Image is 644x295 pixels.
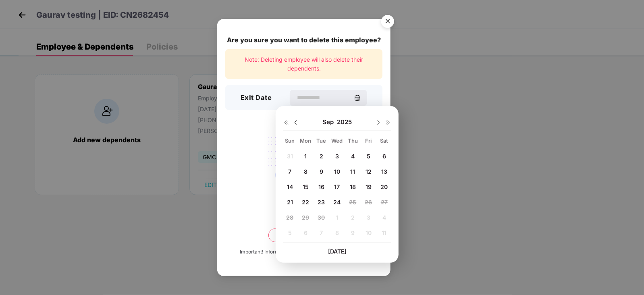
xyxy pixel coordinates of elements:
[377,137,391,144] div: Sat
[335,153,339,160] span: 3
[283,137,297,144] div: Sun
[376,11,398,33] button: Close
[333,199,341,206] span: 24
[304,168,307,175] span: 8
[346,137,360,144] div: Thu
[304,153,307,160] span: 1
[366,183,372,190] span: 19
[303,183,309,190] span: 15
[328,248,346,255] span: [DATE]
[287,199,293,206] span: 21
[334,168,340,175] span: 10
[382,153,386,160] span: 6
[225,49,382,79] div: Note: Deleting employee will also delete their dependents.
[283,119,289,126] img: svg+xml;base64,PHN2ZyB4bWxucz0iaHR0cDovL3d3dy53My5vcmcvMjAwMC9zdmciIHdpZHRoPSIxNiIgaGVpZ2h0PSIxNi...
[350,183,356,190] span: 18
[350,168,355,175] span: 11
[376,11,399,34] img: svg+xml;base64,PHN2ZyB4bWxucz0iaHR0cDovL3d3dy53My5vcmcvMjAwMC9zdmciIHdpZHRoPSI1NiIgaGVpZ2h0PSI1Ni...
[354,95,361,101] img: svg+xml;base64,PHN2ZyBpZD0iQ2FsZW5kYXItMzJ4MzIiIHhtbG5zPSJodHRwOi8vd3d3LnczLm9yZy8yMDAwL3N2ZyIgd2...
[240,248,368,256] div: Important! Information once deleted, can’t be recovered.
[381,168,387,175] span: 13
[366,168,372,175] span: 12
[385,119,391,126] img: svg+xml;base64,PHN2ZyB4bWxucz0iaHR0cDovL3d3dy53My5vcmcvMjAwMC9zdmciIHdpZHRoPSIxNiIgaGVpZ2h0PSIxNi...
[375,119,382,126] img: svg+xml;base64,PHN2ZyBpZD0iRHJvcGRvd24tMzJ4MzIiIHhtbG5zPSJodHRwOi8vd3d3LnczLm9yZy8yMDAwL3N2ZyIgd2...
[302,199,309,206] span: 22
[314,137,328,144] div: Tue
[334,183,340,190] span: 17
[288,168,291,175] span: 7
[351,153,355,160] span: 4
[259,133,349,195] img: svg+xml;base64,PHN2ZyB4bWxucz0iaHR0cDovL3d3dy53My5vcmcvMjAwMC9zdmciIHdpZHRoPSIyMjQiIGhlaWdodD0iMT...
[299,137,313,144] div: Mon
[380,183,388,190] span: 20
[287,183,293,190] span: 14
[318,199,325,206] span: 23
[337,118,352,126] span: 2025
[361,137,376,144] div: Fri
[320,153,323,160] span: 2
[225,35,382,45] div: Are you sure you want to delete this employee?
[330,137,344,144] div: Wed
[268,229,339,242] button: Delete permanently
[322,118,337,126] span: Sep
[320,168,323,175] span: 9
[293,119,299,126] img: svg+xml;base64,PHN2ZyBpZD0iRHJvcGRvd24tMzJ4MzIiIHhtbG5zPSJodHRwOi8vd3d3LnczLm9yZy8yMDAwL3N2ZyIgd2...
[367,153,370,160] span: 5
[241,93,272,103] h3: Exit Date
[318,183,324,190] span: 16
